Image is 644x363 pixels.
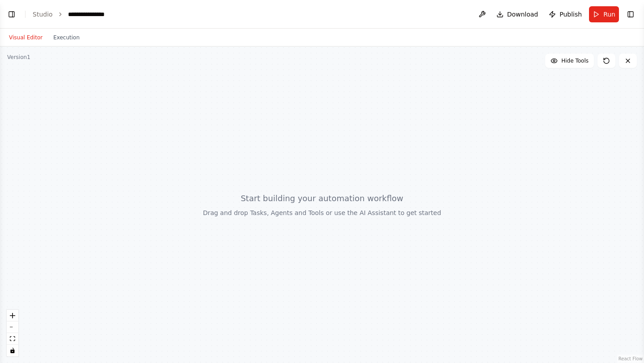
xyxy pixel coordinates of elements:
span: Download [507,10,538,19]
button: Hide Tools [545,54,594,68]
button: Publish [545,6,585,22]
button: zoom in [7,310,18,321]
a: React Flow attribution [619,356,643,361]
span: Publish [559,10,582,19]
span: Hide Tools [561,57,589,64]
button: Show right sidebar [624,8,637,21]
a: Studio [33,11,53,18]
button: Run [589,6,619,22]
div: React Flow controls [7,310,18,356]
button: Execution [48,32,85,43]
button: Visual Editor [4,32,48,43]
button: Show left sidebar [5,8,18,21]
div: Version 1 [7,54,30,61]
button: Download [493,6,542,22]
nav: breadcrumb [33,10,114,19]
button: zoom out [7,321,18,333]
span: Run [603,10,615,19]
button: toggle interactivity [7,345,18,356]
button: fit view [7,333,18,345]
